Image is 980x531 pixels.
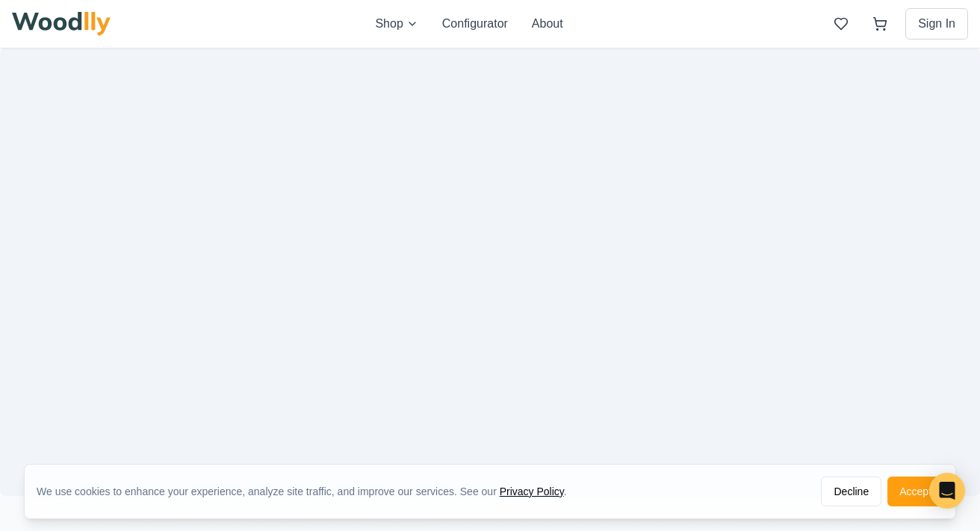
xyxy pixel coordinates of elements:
[821,477,881,506] button: Decline
[887,477,943,506] button: Accept
[12,12,111,36] img: Woodlly
[500,486,564,497] a: Privacy Policy
[905,8,968,40] button: Sign In
[37,484,579,499] div: We use cookies to enhance your experience, analyze site traffic, and improve our services. See our .
[375,15,418,33] button: Shop
[442,15,508,33] button: Configurator
[929,473,965,509] div: Open Intercom Messenger
[532,15,563,33] button: About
